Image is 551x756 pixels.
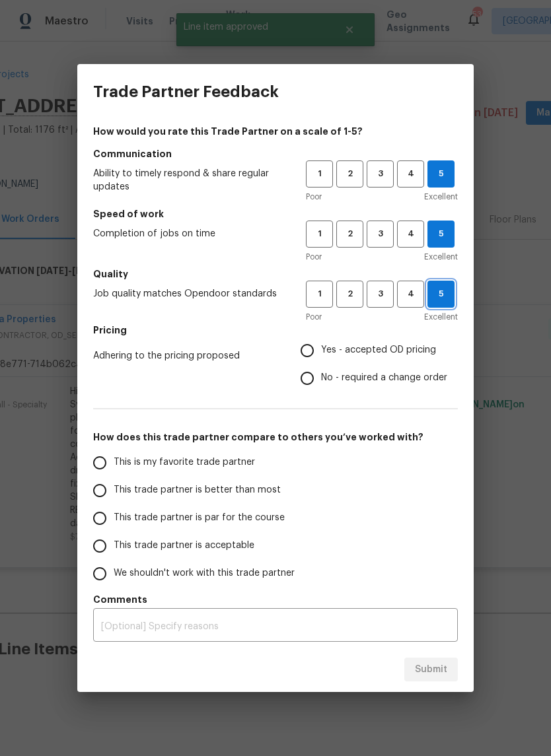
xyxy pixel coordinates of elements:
[306,221,333,248] button: 1
[93,147,458,160] h5: Communication
[114,511,285,525] span: This trade partner is par for the course
[398,287,423,302] span: 4
[93,83,279,101] h3: Trade Partner Feedback
[367,160,394,188] button: 3
[93,125,458,138] h4: How would you rate this Trade Partner on a scale of 1-5?
[321,371,447,385] span: No - required a change order
[397,160,424,188] button: 4
[114,483,281,497] span: This trade partner is better than most
[428,226,454,242] span: 5
[114,539,254,553] span: This trade partner is acceptable
[397,281,424,308] button: 4
[338,166,362,182] span: 2
[338,287,362,302] span: 2
[428,166,454,182] span: 5
[428,287,454,302] span: 5
[307,287,332,302] span: 1
[93,324,458,337] h5: Pricing
[338,226,362,242] span: 2
[93,349,279,362] span: Adhering to the pricing proposed
[424,310,458,324] span: Excellent
[321,343,436,357] span: Yes - accepted OD pricing
[306,310,322,324] span: Poor
[336,281,363,308] button: 2
[424,250,458,263] span: Excellent
[93,167,285,193] span: Ability to timely respond & share regular updates
[336,160,363,188] button: 2
[307,226,332,242] span: 1
[398,166,423,182] span: 4
[306,190,322,203] span: Poor
[336,221,363,248] button: 2
[93,430,458,444] h5: How does this trade partner compare to others you’ve worked with?
[93,207,458,221] h5: Speed of work
[368,226,392,242] span: 3
[424,190,458,203] span: Excellent
[397,221,424,248] button: 4
[367,281,394,308] button: 3
[427,221,455,248] button: 5
[367,221,394,248] button: 3
[427,160,455,188] button: 5
[307,166,332,182] span: 1
[306,160,333,188] button: 1
[114,567,295,580] span: We shouldn't work with this trade partner
[306,281,333,308] button: 1
[301,337,458,392] div: Pricing
[93,593,458,606] h5: Comments
[398,226,423,242] span: 4
[368,166,392,182] span: 3
[427,281,455,308] button: 5
[93,449,458,588] div: How does this trade partner compare to others you’ve worked with?
[93,227,285,240] span: Completion of jobs on time
[368,287,392,302] span: 3
[93,267,458,281] h5: Quality
[93,287,285,300] span: Job quality matches Opendoor standards
[306,250,322,263] span: Poor
[114,456,255,469] span: This is my favorite trade partner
